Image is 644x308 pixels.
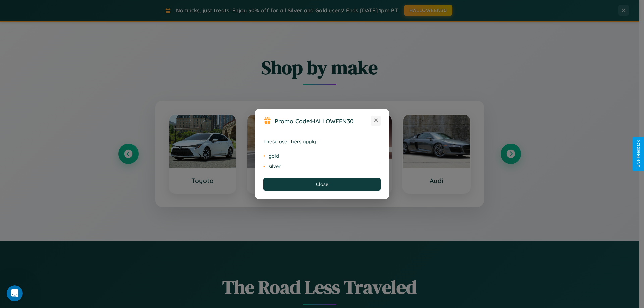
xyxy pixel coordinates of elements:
[263,161,381,171] li: silver
[636,140,641,168] div: Give Feedback
[263,138,317,145] strong: These user tiers apply:
[7,285,23,301] iframe: Intercom live chat
[311,117,354,125] b: HALLOWEEN30
[263,178,381,191] button: Close
[275,117,371,125] h3: Promo Code:
[263,151,381,161] li: gold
